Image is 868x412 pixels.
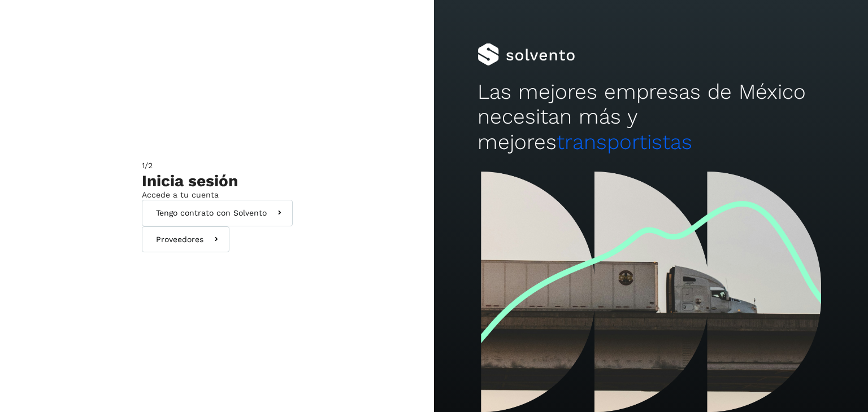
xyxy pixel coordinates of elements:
button: Proveedores [142,226,229,253]
button: Tengo contrato con Solvento [142,200,293,226]
h1: Inicia sesión [142,172,293,191]
p: Accede a tu cuenta [142,190,293,200]
div: /2 [142,160,293,172]
span: 1 [142,161,145,170]
span: transportistas [557,130,692,154]
h2: Las mejores empresas de México necesitan más y mejores [478,80,824,155]
span: Tengo contrato con Solvento [156,209,267,217]
span: Proveedores [156,235,203,243]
